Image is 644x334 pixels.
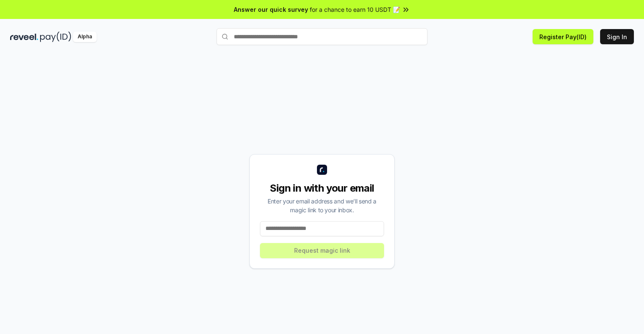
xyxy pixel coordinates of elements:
img: logo_small [317,165,327,175]
div: Sign in with your email [260,182,384,195]
div: Enter your email address and we’ll send a magic link to your inbox. [260,197,384,214]
img: pay_id [40,32,71,42]
button: Sign In [600,29,634,44]
button: Register Pay(ID) [533,29,593,44]
img: reveel_dark [10,32,38,42]
span: Answer our quick survey [234,5,308,14]
div: Alpha [73,32,97,42]
span: for a chance to earn 10 USDT 📝 [310,5,400,14]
